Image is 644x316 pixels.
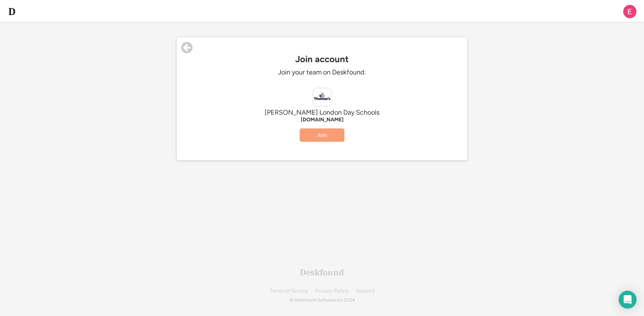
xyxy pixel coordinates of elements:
a: Privacy Policy [315,288,348,294]
img: thomas-s.co.uk [313,88,331,106]
div: [DOMAIN_NAME] [210,117,434,123]
img: ACg8ocLQvJg0P3oIaA7XFlp7DdBayjvpeJFIm8BX58sdonhlhCFf_w=s96-c [623,5,637,18]
a: Support [356,288,375,294]
div: Join account [177,54,467,64]
div: Join your team on Deskfound. [210,68,434,77]
div: Deskfound [300,268,344,277]
img: d-whitebg.png [7,7,16,16]
button: Join [300,128,344,142]
div: [PERSON_NAME] London Day Schools [210,108,434,117]
a: Terms of Service [270,288,308,294]
div: Open Intercom Messenger [619,291,637,309]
